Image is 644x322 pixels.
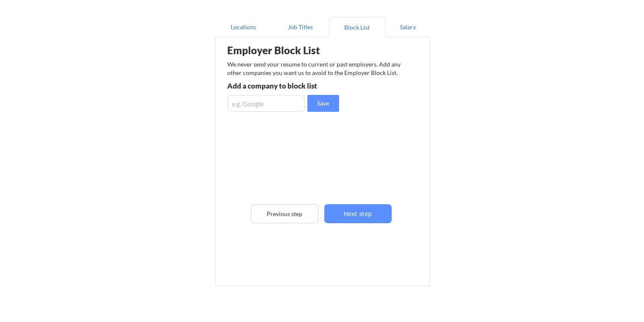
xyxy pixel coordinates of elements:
[324,204,392,223] button: Next step
[272,17,329,37] button: Job Titles
[228,95,305,112] input: e.g. Google
[329,17,386,37] button: Block List
[228,45,361,56] div: Employer Block List
[307,95,339,112] button: Save
[215,17,272,37] button: Locations
[251,204,318,223] button: Previous step
[228,82,352,89] div: Add a company to block list
[386,17,430,37] button: Salary
[228,60,406,77] div: We never send your resume to current or past employers. Add any other companies you want us to av...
